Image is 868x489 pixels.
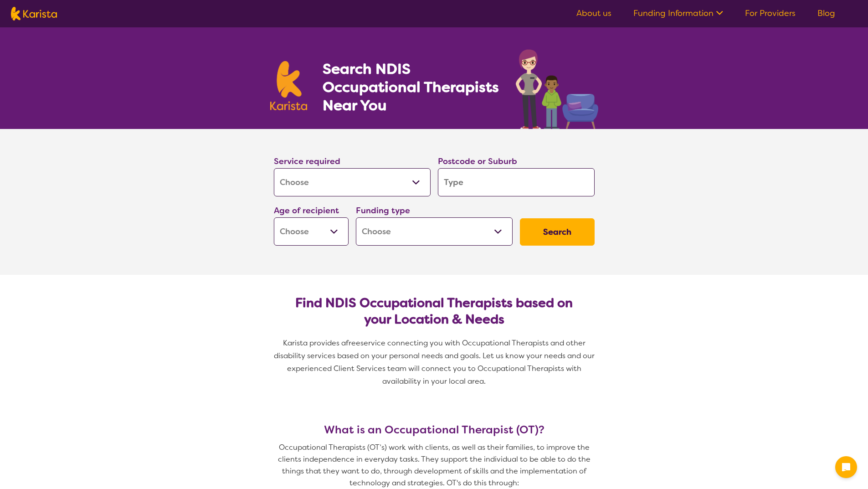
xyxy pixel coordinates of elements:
input: Type [438,168,595,196]
img: occupational-therapy [516,49,598,129]
button: Search [520,218,595,246]
a: Blog [817,8,835,19]
span: Karista provides a [283,338,346,348]
p: Occupational Therapists (OT’s) work with clients, as well as their families, to improve the clien... [270,442,598,489]
label: Funding type [356,205,410,216]
label: Service required [274,156,340,167]
label: Postcode or Suburb [438,156,517,167]
a: For Providers [745,8,796,19]
label: Age of recipient [274,205,339,216]
a: Funding Information [633,8,723,19]
span: free [346,338,360,348]
h3: What is an Occupational Therapist (OT)? [270,423,598,436]
img: Karista logo [11,7,57,21]
h1: Search NDIS Occupational Therapists Near You [323,60,500,114]
a: About us [576,8,611,19]
h2: Find NDIS Occupational Therapists based on your Location & Needs [281,295,587,328]
span: service connecting you with Occupational Therapists and other disability services based on your p... [274,338,596,386]
img: Karista logo [270,61,308,110]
